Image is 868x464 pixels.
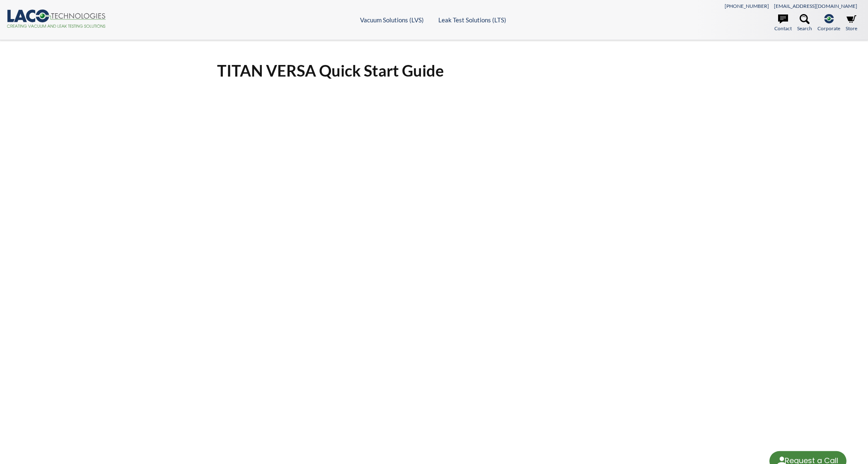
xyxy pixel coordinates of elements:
a: Leak Test Solutions (LTS) [438,16,506,24]
a: Contact [774,14,792,32]
span: Corporate [817,24,840,32]
a: [EMAIL_ADDRESS][DOMAIN_NAME] [774,3,857,9]
a: Search [797,14,812,32]
a: Vacuum Solutions (LVS) [360,16,424,24]
a: [PHONE_NUMBER] [725,3,769,9]
h1: TITAN VERSA Quick Start Guide [217,60,651,81]
a: Store [846,14,857,32]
